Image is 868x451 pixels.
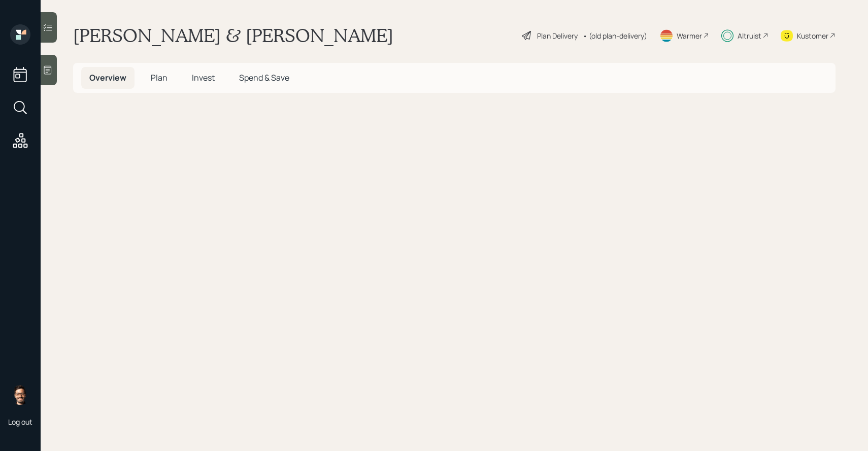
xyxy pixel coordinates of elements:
h1: [PERSON_NAME] & [PERSON_NAME] [73,24,393,47]
span: Invest [192,72,215,83]
div: Altruist [738,30,761,41]
span: Overview [89,72,126,83]
div: Kustomer [797,30,828,41]
img: sami-boghos-headshot.png [10,385,30,405]
div: Plan Delivery [537,30,578,41]
span: Plan [151,72,168,83]
span: Spend & Save [239,72,289,83]
div: Log out [8,417,32,427]
div: Warmer [677,30,702,41]
div: • (old plan-delivery) [583,30,647,41]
